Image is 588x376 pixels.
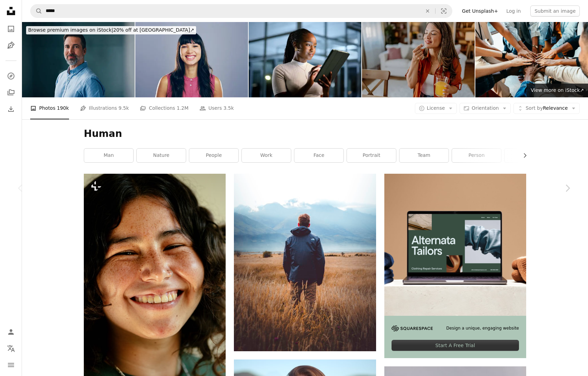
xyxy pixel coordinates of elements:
a: Browse premium images on iStock|20% off at [GEOGRAPHIC_DATA]↗ [22,22,200,39]
span: License [427,105,445,111]
span: 1.2M [177,104,188,112]
button: Search Unsplash [31,4,42,18]
span: Design a unique, engaging website [446,325,519,331]
img: file-1707885205802-88dd96a21c72image [384,174,526,316]
a: Users 3.5k [200,97,234,119]
span: Orientation [472,105,499,111]
a: Design a unique, engaging websiteStart A Free Trial [384,174,526,358]
a: Log in [502,6,525,17]
a: work [242,149,291,162]
span: Relevance [525,105,568,112]
button: Clear [420,4,435,18]
button: Sort byRelevance [513,103,580,114]
button: Visual search [436,4,452,18]
button: License [415,103,457,114]
img: file-1705255347840-230a6ab5bca9image [392,325,433,331]
form: Find visuals sitewide [30,4,452,18]
a: Log in / Sign up [4,325,18,339]
a: Illustrations [4,39,18,52]
span: Sort by [525,105,543,111]
a: Get Unsplash+ [458,6,502,17]
h1: Human [84,128,526,140]
img: Happy woman, portrait and expression with positive or cheerful emotion on a studio background. Fa... [135,22,248,97]
img: Medication [362,22,475,97]
a: Collections 1.2M [140,97,188,119]
a: man [84,149,133,162]
a: Download History [4,102,18,116]
span: Browse premium images on iStock | [28,27,113,33]
span: 3.5k [223,104,234,112]
a: nature [137,149,186,162]
img: Teamwork concept with diverse hands joining together, symbolizing unity, cooperation, and collabo... [475,22,588,97]
a: a close up of a person with frecky hair [84,277,226,283]
a: person [452,149,501,162]
img: Tablet, office and black woman in business at night to research or review design for ads. Technol... [249,22,361,97]
div: Start A Free Trial [392,340,519,351]
button: Orientation [460,103,511,114]
img: man in middle of wheat field [234,174,376,352]
a: man in middle of wheat field [234,259,376,265]
a: Explore [4,69,18,83]
span: View more on iStock ↗ [531,87,584,93]
a: face [294,149,343,162]
a: View more on iStock↗ [527,84,588,97]
button: Submit an image [530,6,580,17]
button: Language [4,342,18,355]
img: Confident Mature Man Smiling in Professional Attire with a Calm Background [22,22,135,97]
button: Menu [4,358,18,372]
a: anime [505,149,554,162]
a: Next [547,155,588,221]
a: Collections [4,86,18,99]
span: 9.5k [118,104,129,112]
a: Photos [4,22,18,36]
a: team [399,149,449,162]
a: people [189,149,238,162]
a: portrait [347,149,396,162]
button: scroll list to the right [519,149,526,162]
a: Illustrations 9.5k [80,97,129,119]
span: 20% off at [GEOGRAPHIC_DATA] ↗ [28,27,194,33]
